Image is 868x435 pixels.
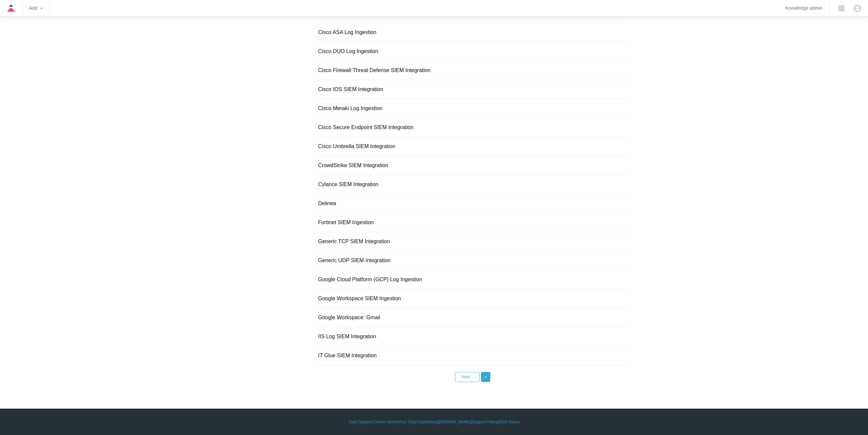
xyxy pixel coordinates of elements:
a: CrowdStrike SIEM Integration [318,162,388,168]
a: Your Todyl Dashboard [399,419,438,425]
span: › [475,375,476,379]
a: Generic UDP SIEM Integration [318,258,391,263]
a: Fortinet SIEM Ingestion [318,220,374,225]
a: [DOMAIN_NAME] [439,419,471,425]
a: Google Workspace: Gmail [318,315,380,320]
a: Cisco Firewall Threat Defense SIEM Integration [318,67,431,73]
a: SGN Status [499,419,520,425]
a: IIS Log SIEM Integration [318,334,376,339]
a: Next [455,372,480,382]
a: Google Cloud Platform (GCP) Log Ingestion [318,277,422,282]
a: Delinea [318,200,336,206]
a: Generic TCP SIEM Integration [318,239,390,244]
a: Knowledge admin [785,6,822,10]
a: Cisco IOS SIEM Integration [318,86,383,92]
a: Cisco ASA Log Ingestion [318,29,376,35]
zd-hc-trigger: Add [29,6,43,10]
zd-hc-trigger: Click your profile icon to open the profile menu [853,4,861,12]
img: user avatar [853,4,861,12]
a: Cisco Secure Endpoint SIEM Integration [318,124,413,130]
a: Cisco DUO Log Ingestion [318,48,378,54]
a: Todyl Support Center Home [348,419,398,425]
a: IT Glue SIEM Integration [318,353,377,358]
a: Support Policy [472,419,498,425]
span: Next [462,375,470,379]
span: » [485,375,487,379]
a: Cylance SIEM Integration [318,181,378,187]
a: Cisco Umbrella SIEM Integration [318,143,395,149]
a: Google Workspace SIEM Ingestion [318,296,401,301]
div: | | | | [241,419,627,425]
a: Cisco Meraki Log Ingestion [318,105,382,111]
